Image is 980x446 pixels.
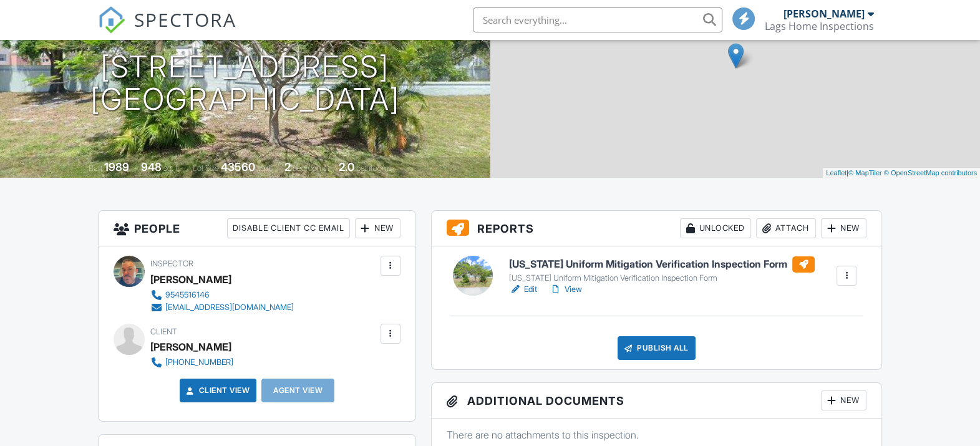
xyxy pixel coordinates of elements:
[765,20,874,32] div: Lags Home Inspections
[221,160,255,173] div: 43560
[355,218,400,238] div: New
[163,163,181,173] span: sq. ft.
[550,283,582,296] a: View
[165,357,233,367] div: [PHONE_NUMBER]
[823,168,980,178] div: |
[165,303,294,313] div: [EMAIL_ADDRESS][DOMAIN_NAME]
[884,169,977,177] a: © OpenStreetMap contributors
[98,6,125,34] img: The Best Home Inspection Software - Spectora
[509,256,815,284] a: [US_STATE] Uniform Mitigation Verification Inspection Form [US_STATE] Uniform Mitigation Verifica...
[134,6,236,32] span: SPECTORA
[150,259,193,268] span: Inspector
[784,7,865,20] div: [PERSON_NAME]
[432,383,881,419] h3: Additional Documents
[447,428,866,442] p: There are no attachments to this inspection.
[150,327,177,336] span: Client
[509,283,537,296] a: Edit
[509,256,815,273] h6: [US_STATE] Uniform Mitigation Verification Inspection Form
[618,336,696,360] div: Publish All
[193,163,219,173] span: Lot Size
[150,289,294,301] a: 9545516146
[821,218,866,238] div: New
[257,163,273,173] span: sq.ft.
[150,301,294,314] a: [EMAIL_ADDRESS][DOMAIN_NAME]
[432,211,881,246] h3: Reports
[826,169,847,177] a: Leaflet
[99,211,415,246] h3: People
[293,163,327,173] span: bedrooms
[339,160,354,173] div: 2.0
[756,218,816,238] div: Attach
[89,163,102,173] span: Built
[150,270,231,289] div: [PERSON_NAME]
[150,356,233,369] a: [PHONE_NUMBER]
[98,17,236,43] a: SPECTORA
[104,160,129,173] div: 1989
[184,384,250,397] a: Client View
[848,169,882,177] a: © MapTiler
[227,218,350,238] div: Disable Client CC Email
[509,273,815,283] div: [US_STATE] Uniform Mitigation Verification Inspection Form
[473,7,722,32] input: Search everything...
[821,390,866,410] div: New
[90,51,400,117] h1: [STREET_ADDRESS] [GEOGRAPHIC_DATA]
[165,290,210,300] div: 9545516146
[150,337,231,356] div: [PERSON_NAME]
[356,163,392,173] span: bathrooms
[680,218,751,238] div: Unlocked
[141,160,162,173] div: 948
[284,160,291,173] div: 2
